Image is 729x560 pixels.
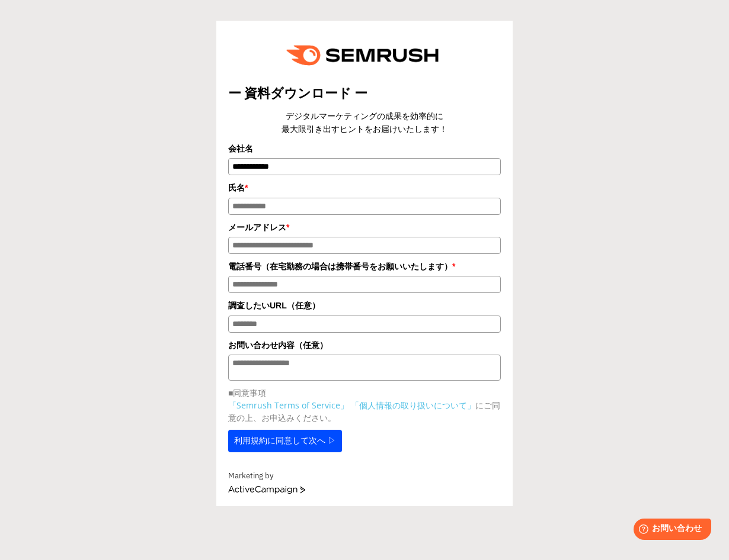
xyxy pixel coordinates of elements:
a: 「個人情報の取り扱いについて」 [351,400,475,411]
h2: ー 資料ダウンロード ー [228,84,501,104]
img: image [278,33,451,78]
label: 氏名 [228,181,501,194]
a: 「Semrush Terms of Service」 [228,400,348,411]
label: 会社名 [228,142,501,155]
label: メールアドレス [228,221,501,234]
label: 電話番号（在宅勤務の場合は携帯番号をお願いいたします） [228,260,501,273]
label: お問い合わせ内容（任意） [228,339,501,352]
button: 利用規約に同意して次へ ▷ [228,430,342,452]
p: ■同意事項 [228,387,501,399]
center: デジタルマーケティングの成果を効率的に 最大限引き出すヒントをお届けいたします！ [228,110,501,136]
iframe: Help widget launcher [624,514,716,547]
p: にご同意の上、お申込みください。 [228,399,501,424]
label: 調査したいURL（任意） [228,299,501,312]
div: Marketing by [228,470,501,482]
